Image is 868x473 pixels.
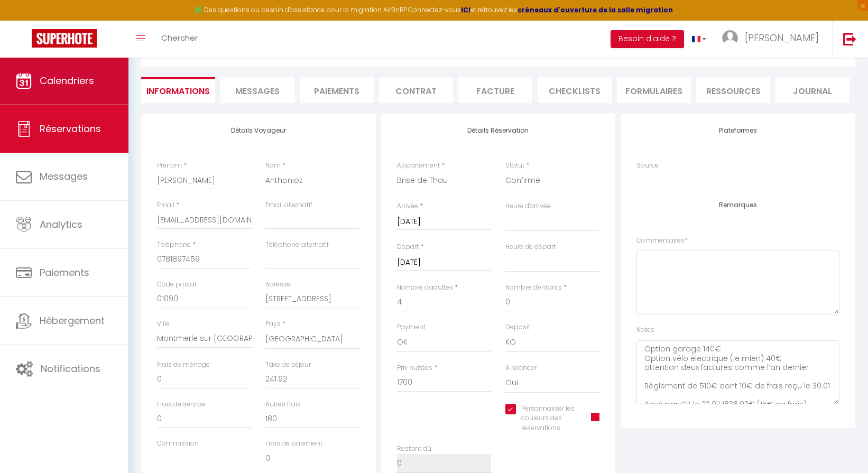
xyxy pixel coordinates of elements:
[265,360,311,370] label: Taxe de séjour
[40,170,88,183] span: Messages
[157,439,199,449] label: Commission
[505,242,556,252] label: Heure de départ
[265,319,281,329] label: Pays
[636,161,659,171] label: Source
[397,242,419,252] label: Départ
[235,85,280,97] span: Messages
[745,31,819,44] span: [PERSON_NAME]
[40,74,94,87] span: Calendriers
[265,400,301,410] label: Autres frais
[636,127,839,134] h4: Plateformes
[843,32,856,45] img: logout
[157,319,170,329] label: Ville
[265,240,329,250] label: Téléphone alternatif
[397,322,426,332] label: Payment
[505,161,524,171] label: Statut
[157,161,182,171] label: Prénom
[461,5,470,14] a: ICI
[696,77,770,103] li: Ressources
[265,280,291,290] label: Adresse
[505,283,562,293] label: Nombre d'enfants
[8,4,40,36] button: Ouvrir le widget de chat LiveChat
[161,32,198,43] span: Chercher
[397,201,418,211] label: Arrivée
[611,30,684,48] button: Besoin d'aide ?
[40,218,82,231] span: Analytics
[505,363,537,373] label: A relancer
[636,236,688,246] label: Commentaires
[153,21,206,58] a: Chercher
[397,444,431,454] label: Restant dû
[40,266,89,279] span: Paiements
[265,439,322,449] label: Frais de paiement
[379,77,453,103] li: Contrat
[516,404,578,434] label: Personnaliser les couleurs des réservations
[714,21,832,58] a: ... [PERSON_NAME]
[157,360,210,370] label: Frais de ménage
[518,5,673,14] a: créneaux d'ouverture de la salle migration
[397,363,432,373] label: Prix nuitées
[775,77,849,103] li: Journal
[32,29,97,48] img: Super Booking
[265,200,312,210] label: Email alternatif
[397,161,440,171] label: Appartement
[157,240,191,250] label: Téléphone
[157,200,174,210] label: Email
[265,161,281,171] label: Nom
[617,77,691,103] li: FORMULAIRES
[636,201,839,209] h4: Remarques
[636,325,654,335] label: Notes
[538,77,612,103] li: CHECKLISTS
[458,77,532,103] li: Facture
[157,127,360,134] h4: Détails Voyageur
[505,201,551,211] label: Heure d'arrivée
[397,127,600,134] h4: Détails Réservation
[722,30,738,46] img: ...
[41,362,100,375] span: Notifications
[40,122,101,135] span: Réservations
[397,283,453,293] label: Nombre d'adultes
[300,77,374,103] li: Paiements
[505,322,530,332] label: Deposit
[157,280,196,290] label: Code postal
[157,400,205,410] label: Frais de service
[40,314,105,327] span: Hébergement
[141,77,215,103] li: Informations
